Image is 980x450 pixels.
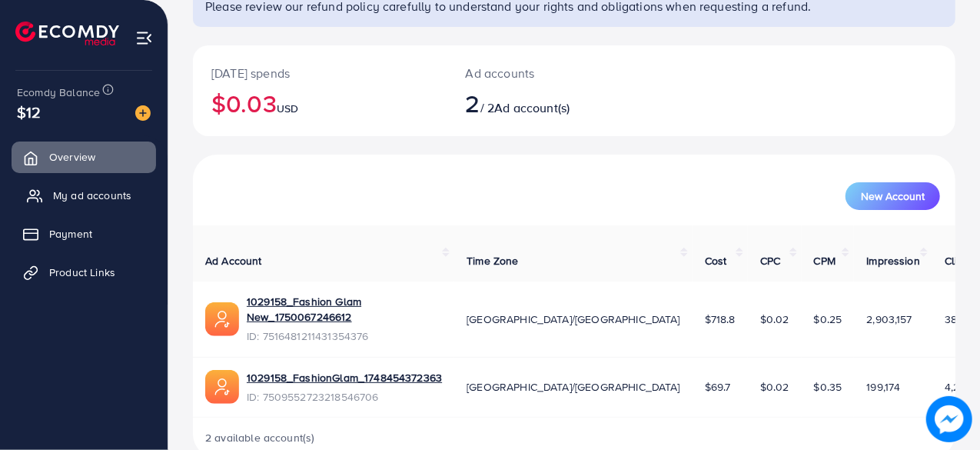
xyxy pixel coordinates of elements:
span: $0.35 [814,379,842,395]
span: CPC [760,253,780,268]
span: CPM [814,253,835,268]
span: Ad Account [205,253,262,268]
span: Payment [49,226,92,242]
a: Product Links [12,257,156,288]
span: Impression [866,253,920,268]
span: ID: 7516481211431354376 [247,328,442,344]
span: 38,748 [945,312,977,327]
span: $0.25 [814,312,842,327]
span: 199,174 [866,379,900,395]
span: $0.02 [760,312,789,327]
a: Payment [12,218,156,249]
p: [DATE] spends [211,64,429,82]
img: ic-ads-acc.e4c84228.svg [205,370,239,404]
span: 2 available account(s) [205,430,315,445]
span: ID: 7509552723218546706 [247,389,442,405]
span: $718.8 [705,312,736,327]
span: 2,903,157 [866,312,912,327]
a: 1029158_Fashion Glam New_1750067246612 [247,294,442,325]
h2: $0.03 [211,88,429,118]
span: Product Links [49,265,115,280]
span: New Account [861,191,925,202]
span: Ecomdy Balance [17,85,100,100]
a: My ad accounts [12,180,156,211]
span: 2 [466,85,480,121]
img: image [926,396,972,442]
a: Overview [12,142,156,172]
span: Clicks [945,253,974,268]
h2: / 2 [466,88,620,118]
img: menu [135,29,153,47]
span: 4,234 [945,379,972,395]
span: Overview [49,149,95,165]
span: $0.02 [760,379,789,395]
img: ic-ads-acc.e4c84228.svg [205,302,239,336]
span: $12 [17,101,41,123]
span: [GEOGRAPHIC_DATA]/[GEOGRAPHIC_DATA] [467,379,680,395]
img: logo [15,22,119,45]
span: [GEOGRAPHIC_DATA]/[GEOGRAPHIC_DATA] [467,312,680,327]
a: 1029158_FashionGlam_1748454372363 [247,370,442,385]
span: Time Zone [467,253,518,268]
img: image [135,105,151,121]
span: My ad accounts [53,188,131,203]
p: Ad accounts [466,64,620,82]
span: Ad account(s) [494,99,570,116]
span: USD [277,101,298,116]
span: Cost [705,253,727,268]
span: $69.7 [705,379,731,395]
button: New Account [845,182,940,210]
